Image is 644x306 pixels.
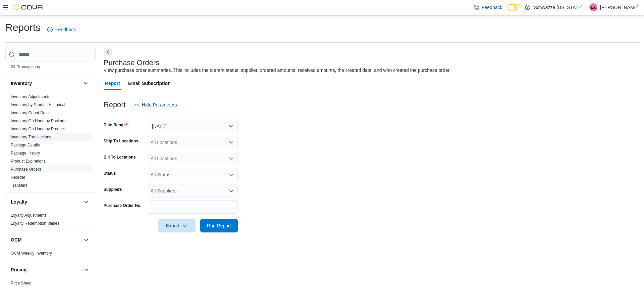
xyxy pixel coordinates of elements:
a: Inventory Count Details [11,111,53,115]
span: Email Subscription [128,77,171,90]
a: OCM Weekly Inventory [11,251,52,256]
p: | [585,3,587,11]
a: Inventory On Hand by Package [11,119,67,123]
a: Product Expirations [11,159,46,164]
span: LA [591,3,596,11]
a: Inventory Transactions [11,135,51,139]
span: Inventory by Product Historical [11,102,65,107]
span: Feedback [482,4,502,11]
h3: Inventory [11,80,32,87]
a: GL Transactions [11,64,40,69]
span: Reorder [11,175,25,180]
button: Pricing [11,266,81,273]
p: Schwazze [US_STATE] [534,3,583,11]
h3: Report [104,101,126,109]
h3: Pricing [11,266,26,273]
span: GL Transactions [11,64,40,70]
button: Open list of options [228,140,234,145]
a: Inventory On Hand by Product [11,127,65,131]
label: Bill To Locations [104,155,136,160]
span: Package Details [11,142,40,148]
button: OCM [82,236,90,244]
a: Purchase Orders [11,167,41,172]
a: Package Details [11,143,40,147]
a: Inventory Adjustments [11,94,50,99]
span: OCM Weekly Inventory [11,251,52,256]
span: Loyalty Redemption Values [11,221,59,226]
div: Libby Aragon [589,3,597,11]
button: Hide Parameters [131,98,180,112]
button: OCM [11,236,81,243]
div: View purchase order summaries. This includes the current status, supplier, ordered amounts, recei... [104,67,451,74]
span: Purchase Orders [11,167,41,172]
a: Package History [11,151,40,156]
div: OCM [5,249,96,260]
h3: OCM [11,236,22,243]
img: Cova [13,4,44,11]
div: Finance [5,55,96,74]
a: Loyalty Redemption Values [11,221,59,226]
span: Loyalty Adjustments [11,213,47,218]
button: Inventory [82,79,90,87]
p: [PERSON_NAME] [600,3,639,11]
h3: Purchase Orders [104,59,159,67]
span: Feedback [55,26,76,33]
span: Price Sheet [11,280,32,286]
button: Export [158,219,196,232]
label: Suppliers [104,187,122,192]
span: Inventory Count Details [11,110,53,116]
a: Reorder [11,175,25,180]
label: Status [104,171,116,176]
input: Dark Mode [507,4,522,11]
span: Hide Parameters [142,101,177,108]
span: Inventory On Hand by Product [11,126,65,132]
span: Inventory On Hand by Package [11,118,67,124]
label: Purchase Order No. [104,203,142,208]
span: Package History [11,150,40,156]
div: Pricing [5,279,96,290]
h1: Reports [5,21,41,34]
div: Loyalty [5,211,96,230]
span: Export [162,219,192,232]
a: Price Sheet [11,281,32,286]
button: Run Report [200,219,238,232]
span: Product Expirations [11,159,46,164]
button: Next [104,48,112,56]
label: Ship To Locations [104,138,138,144]
span: Transfers [11,183,28,188]
span: Run Report [207,222,231,229]
a: Inventory by Product Historical [11,102,65,107]
label: Date Range [104,122,127,128]
button: Loyalty [11,199,81,205]
button: Pricing [82,266,90,274]
div: Inventory [5,93,96,192]
a: Loyalty Adjustments [11,213,47,218]
span: Inventory Adjustments [11,94,50,99]
button: Open list of options [228,156,234,161]
button: [DATE] [148,120,238,133]
button: Loyalty [82,198,90,206]
a: Feedback [471,1,505,14]
button: Open list of options [228,188,234,193]
h3: Loyalty [11,199,27,205]
span: Inventory Transactions [11,134,51,140]
span: Report [105,77,120,90]
a: Feedback [45,23,78,36]
button: Open list of options [228,172,234,177]
a: Transfers [11,183,28,188]
button: Inventory [11,80,81,87]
